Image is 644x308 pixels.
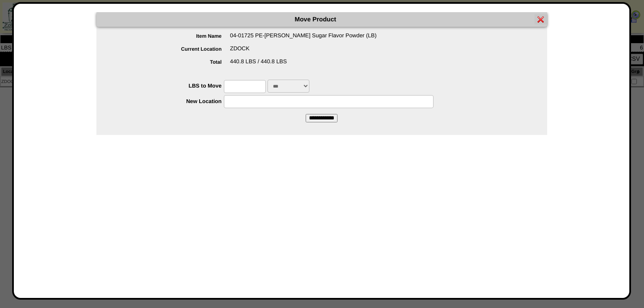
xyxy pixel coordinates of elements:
[113,83,224,89] label: LBS to Move
[538,16,544,23] img: error.gif
[113,58,547,71] div: 440.8 LBS / 440.8 LBS
[113,33,230,39] label: Item Name
[113,32,547,45] div: 04-01725 PE-[PERSON_NAME] Sugar Flavor Powder (LB)
[113,45,547,58] div: ZDOCK
[113,59,230,65] label: Total
[113,46,230,52] label: Current Location
[96,12,547,27] div: Move Product
[113,98,224,104] label: New Location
